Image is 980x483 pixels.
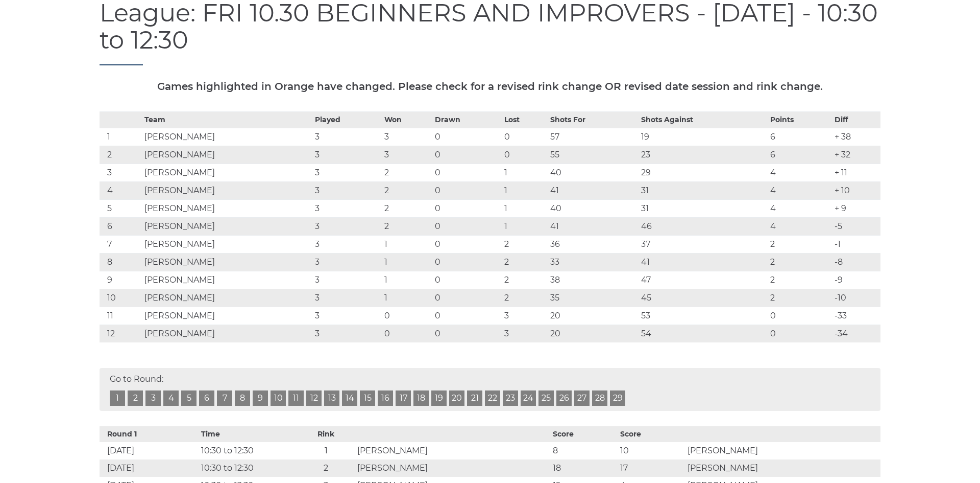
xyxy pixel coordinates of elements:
[199,426,298,442] th: Time
[502,111,548,128] th: Lost
[548,271,639,289] td: 38
[382,146,432,164] td: 3
[502,128,548,146] td: 0
[199,390,214,406] a: 6
[768,253,832,271] td: 2
[550,442,618,459] td: 8
[432,111,501,128] th: Drawn
[142,111,312,128] th: Team
[467,390,482,406] a: 21
[312,164,381,181] td: 3
[142,307,312,325] td: [PERSON_NAME]
[548,199,639,217] td: 40
[485,390,500,406] a: 22
[100,368,880,411] div: Go to Round:
[100,81,880,92] h5: Games highlighted in Orange have changed. Please check for a revised rink change OR revised date ...
[342,390,357,406] a: 14
[550,426,618,442] th: Score
[100,146,142,164] td: 2
[639,217,768,235] td: 46
[548,217,639,235] td: 41
[382,128,432,146] td: 3
[432,181,501,199] td: 0
[832,128,880,146] td: + 38
[312,128,381,146] td: 3
[502,289,548,307] td: 2
[432,271,501,289] td: 0
[355,459,550,477] td: [PERSON_NAME]
[432,146,501,164] td: 0
[312,199,381,217] td: 3
[298,426,354,442] th: Rink
[768,111,832,128] th: Points
[768,164,832,181] td: 4
[548,181,639,199] td: 41
[163,390,179,406] a: 4
[768,289,832,307] td: 2
[142,289,312,307] td: [PERSON_NAME]
[100,181,142,199] td: 4
[413,390,429,406] a: 18
[100,199,142,217] td: 5
[312,307,381,325] td: 3
[181,390,197,406] a: 5
[142,271,312,289] td: [PERSON_NAME]
[142,181,312,199] td: [PERSON_NAME]
[768,235,832,253] td: 2
[142,164,312,181] td: [PERSON_NAME]
[548,164,639,181] td: 40
[639,253,768,271] td: 41
[832,253,880,271] td: -8
[639,146,768,164] td: 23
[832,271,880,289] td: -9
[100,289,142,307] td: 10
[548,289,639,307] td: 35
[312,253,381,271] td: 3
[382,271,432,289] td: 1
[548,235,639,253] td: 36
[768,146,832,164] td: 6
[382,217,432,235] td: 2
[312,111,381,128] th: Played
[312,271,381,289] td: 3
[432,128,501,146] td: 0
[382,181,432,199] td: 2
[382,325,432,342] td: 0
[548,111,639,128] th: Shots For
[432,289,501,307] td: 0
[382,253,432,271] td: 1
[502,325,548,342] td: 3
[288,390,304,406] a: 11
[235,390,250,406] a: 8
[685,442,880,459] td: [PERSON_NAME]
[768,181,832,199] td: 4
[832,289,880,307] td: -10
[199,442,298,459] td: 10:30 to 12:30
[355,442,550,459] td: [PERSON_NAME]
[142,128,312,146] td: [PERSON_NAME]
[432,325,501,342] td: 0
[639,289,768,307] td: 45
[432,235,501,253] td: 0
[142,235,312,253] td: [PERSON_NAME]
[431,390,447,406] a: 19
[100,271,142,289] td: 9
[502,146,548,164] td: 0
[832,307,880,325] td: -33
[217,390,232,406] a: 7
[432,164,501,181] td: 0
[142,199,312,217] td: [PERSON_NAME]
[324,390,339,406] a: 13
[142,217,312,235] td: [PERSON_NAME]
[100,164,142,181] td: 3
[502,181,548,199] td: 1
[312,146,381,164] td: 3
[502,235,548,253] td: 2
[639,271,768,289] td: 47
[100,307,142,325] td: 11
[639,307,768,325] td: 53
[502,271,548,289] td: 2
[832,325,880,342] td: -34
[100,235,142,253] td: 7
[306,390,322,406] a: 12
